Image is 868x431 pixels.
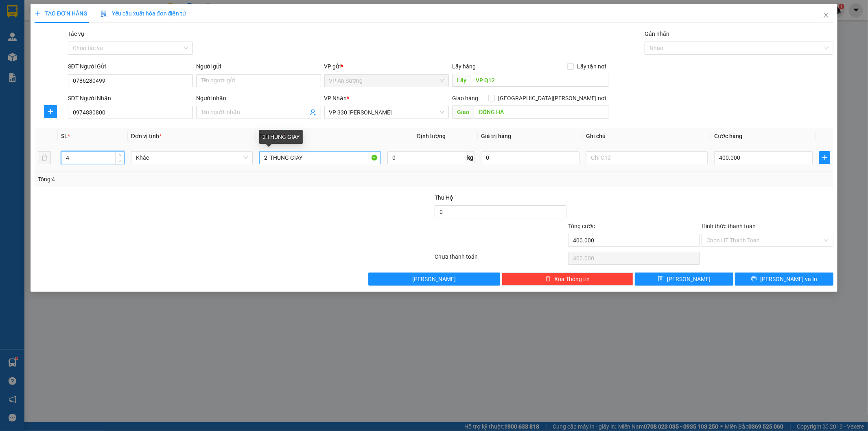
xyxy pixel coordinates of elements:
[68,31,84,37] label: Tác vụ
[68,94,193,103] div: SĐT Người Nhận
[115,158,124,164] span: Decrease Value
[3,48,42,56] span: Lấy:
[568,223,595,229] span: Tổng cước
[434,252,568,266] div: Chưa thanh toán
[35,10,87,17] span: TẠO ĐƠN HÀNG
[481,133,511,139] span: Giá trị hàng
[471,74,609,87] input: Dọc đường
[131,133,162,139] span: Đơn vị tính
[3,18,60,36] p: Gửi:
[61,133,68,139] span: SL
[466,151,474,164] span: kg
[667,275,711,284] span: [PERSON_NAME]
[751,276,757,282] span: printer
[417,133,446,139] span: Định lượng
[118,153,122,158] span: up
[101,11,107,17] img: icon
[452,106,474,119] span: Giao
[136,152,248,164] span: Khác
[412,275,456,284] span: [PERSON_NAME]
[259,130,303,144] div: 2 THUNG GIAY
[823,12,829,18] span: close
[474,106,609,119] input: Dọc đường
[452,63,476,70] span: Lấy hàng
[820,154,830,161] span: plus
[68,62,193,71] div: SĐT Người Gửi
[115,152,124,158] span: Increase Value
[38,151,51,164] button: delete
[714,133,742,139] span: Cước hàng
[545,276,551,282] span: delete
[196,94,321,103] div: Người nhận
[44,105,57,118] button: plus
[44,108,57,115] span: plus
[554,275,590,284] span: Xóa Thông tin
[61,4,119,22] span: VP 330 [PERSON_NAME]
[435,194,453,201] span: Thu Hộ
[118,158,122,163] span: down
[196,62,321,71] div: Người gửi
[101,10,186,17] span: Yêu cầu xuất hóa đơn điện tử
[815,4,837,27] button: Close
[61,34,106,70] span: KCN TÂY BẮT HỒ XÁ VĨNH CHẤP VĨNH LINH
[35,11,40,16] span: plus
[368,273,500,286] button: [PERSON_NAME]
[3,37,48,46] span: 0937452844
[15,47,42,56] span: VP Q12
[495,94,609,103] span: [GEOGRAPHIC_DATA][PERSON_NAME] nơi
[324,95,347,101] span: VP Nhận
[583,128,711,144] th: Ghi chú
[574,62,609,71] span: Lấy tận nơi
[324,62,449,71] div: VP gửi
[481,151,579,164] input: 0
[452,74,471,87] span: Lấy
[760,275,817,284] span: [PERSON_NAME] và In
[329,106,444,119] span: VP 330 Lê Duẫn
[502,273,634,286] button: deleteXóa Thông tin
[61,35,106,69] span: Giao:
[452,95,478,101] span: Giao hàng
[586,151,708,164] input: Ghi Chú
[310,109,316,116] span: user-add
[38,175,335,184] div: Tổng: 4
[635,273,733,286] button: save[PERSON_NAME]
[819,151,830,164] button: plus
[702,223,756,229] label: Hình thức thanh toán
[645,31,669,37] label: Gán nhãn
[735,273,833,286] button: printer[PERSON_NAME] và In
[61,4,119,22] p: Nhận:
[3,18,38,36] span: VP An Sương
[61,24,106,33] span: 0937026953
[658,276,664,282] span: save
[259,151,381,164] input: VD: Bàn, Ghế
[329,75,444,87] span: VP An Sương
